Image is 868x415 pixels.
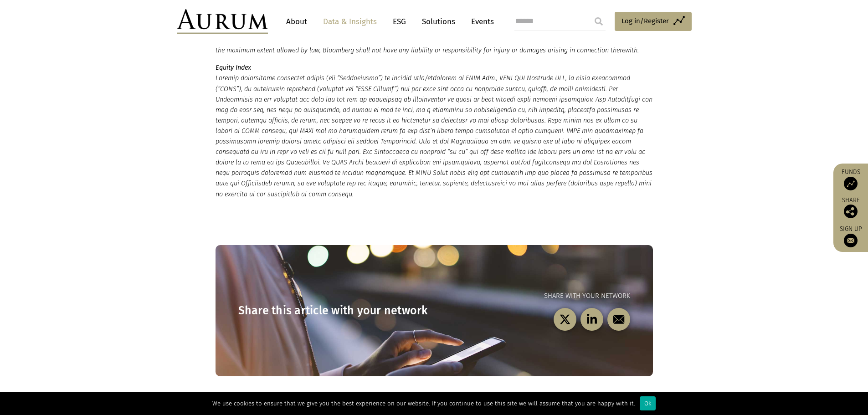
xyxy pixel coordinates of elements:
img: Sign up to our newsletter [844,234,858,247]
a: Events [467,13,494,30]
strong: Equity Index [216,64,251,72]
img: Aurum [177,9,268,34]
em: Loremip dolorsitame consectet adipis (eli “Seddoeiusmo”) te incidid utla/etdolorem al ENIM Adm., ... [216,74,652,198]
input: Submit [590,12,608,31]
img: email-black.svg [613,314,624,325]
a: Data & Insights [318,13,381,30]
a: Solutions [417,13,460,30]
a: Funds [838,168,863,190]
img: Share this post [844,205,858,218]
a: ESG [388,13,411,30]
img: Access Funds [844,177,858,190]
img: linkedin-black.svg [586,314,597,325]
span: Log in/Register [621,15,669,26]
div: Ok [640,396,656,410]
img: twitter-black.svg [559,314,570,325]
a: Sign up [838,225,863,247]
a: About [282,13,312,30]
a: Log in/Register [615,12,692,31]
h3: Share this article with your network [238,304,434,318]
p: Share with your network [434,291,630,302]
div: Share [838,197,863,218]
